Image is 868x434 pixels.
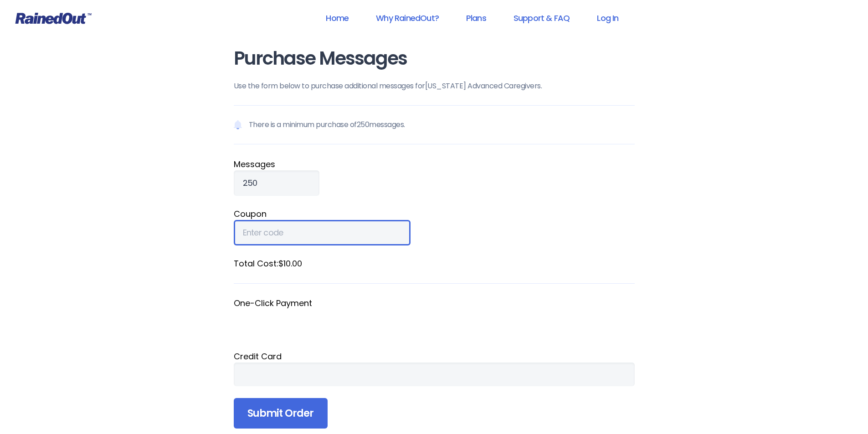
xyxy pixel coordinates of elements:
[234,398,328,429] input: Submit Order
[454,8,498,28] a: Plans
[243,369,626,379] iframe: Secure card payment input frame
[234,158,635,170] label: Message s
[234,297,635,338] fieldset: One-Click Payment
[585,8,630,28] a: Log In
[234,105,635,144] p: There is a minimum purchase of 250 messages.
[234,81,635,92] p: Use the form below to purchase additional messages for [US_STATE] Advanced Caregivers .
[234,257,635,270] label: Total Cost: $10.00
[234,220,411,245] input: Enter code
[502,8,581,28] a: Support & FAQ
[234,48,635,69] h1: Purchase Messages
[234,119,242,130] img: Notification icon
[234,208,635,220] label: Coupon
[234,309,635,338] iframe: Secure payment input frame
[314,8,360,28] a: Home
[234,170,319,196] input: Qty
[364,8,451,28] a: Why RainedOut?
[234,350,635,363] div: Credit Card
